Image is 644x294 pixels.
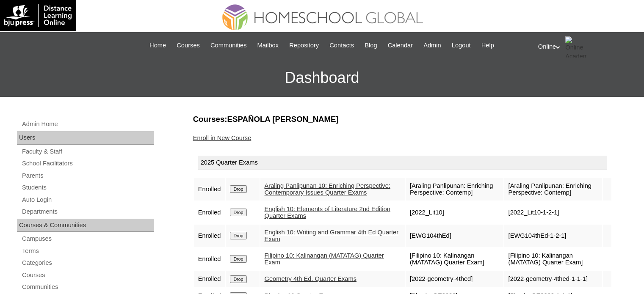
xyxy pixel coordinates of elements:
[21,206,154,217] a: Departments
[21,182,154,193] a: Students
[194,201,225,224] td: Enrolled
[406,248,503,270] td: [Filipino 10: Kalinangan (MATATAG) Quarter Exam]
[477,41,498,50] a: Help
[253,41,283,50] a: Mailbox
[21,282,154,292] a: Communities
[452,41,471,50] span: Logout
[481,41,494,50] span: Help
[257,41,279,50] span: Mailbox
[198,156,607,170] div: 2025 Quarter Exams
[285,41,323,50] a: Repository
[504,201,602,224] td: [2022_Lit10-1-2-1]
[406,225,503,247] td: [EWG104thEd]
[384,41,417,50] a: Calendar
[360,41,381,50] a: Blog
[419,41,445,50] a: Admin
[230,275,246,283] input: Drop
[406,201,503,224] td: [2022_Lit10]
[230,255,246,263] input: Drop
[504,271,602,287] td: [2022-geometry-4thed-1-1-1]
[365,41,377,50] span: Blog
[210,41,247,50] span: Communities
[21,258,154,268] a: Categories
[21,270,154,280] a: Courses
[230,209,246,216] input: Drop
[565,36,586,58] img: Online Academy
[17,131,154,145] div: Users
[265,252,384,266] a: Filipino 10: Kalinangan (MATATAG) Quarter Exam
[230,185,246,193] input: Drop
[325,41,358,50] a: Contacts
[21,146,154,157] a: Faculty & Staff
[21,195,154,205] a: Auto Login
[206,41,251,50] a: Communities
[17,219,154,232] div: Courses & Communities
[504,178,602,201] td: [Araling Panlipunan: Enriching Perspective: Contemp]
[193,135,252,141] a: Enroll in New Course
[230,232,246,239] input: Drop
[194,248,225,270] td: Enrolled
[289,41,319,50] span: Repository
[193,114,612,125] h3: Courses:ESPAÑOLA [PERSON_NAME]
[329,41,354,50] span: Contacts
[265,206,390,220] a: English 10: Elements of Literature 2nd Edition Quarter Exams
[423,41,441,50] span: Admin
[21,119,154,129] a: Admin Home
[21,170,154,181] a: Parents
[4,59,640,97] h3: Dashboard
[194,271,225,287] td: Enrolled
[21,158,154,169] a: School Facilitators
[504,225,602,247] td: [EWG104thEd-1-2-1]
[21,234,154,244] a: Campuses
[406,271,503,287] td: [2022-geometry-4thed]
[265,182,390,196] a: Araling Panlipunan 10: Enriching Perspective: Contemporary Issues Quarter Exams
[172,41,204,50] a: Courses
[265,275,357,282] a: Geometry 4th Ed. Quarter Exams
[21,246,154,256] a: Terms
[406,178,503,201] td: [Araling Panlipunan: Enriching Perspective: Contemp]
[538,36,636,58] div: Online
[194,225,225,247] td: Enrolled
[265,229,399,243] a: English 10: Writing and Grammar 4th Ed Quarter Exam
[504,248,602,270] td: [Filipino 10: Kalinangan (MATATAG) Quarter Exam]
[448,41,475,50] a: Logout
[145,41,170,50] a: Home
[4,4,72,27] img: logo-white.png
[194,178,225,201] td: Enrolled
[149,41,166,50] span: Home
[388,41,413,50] span: Calendar
[177,41,200,50] span: Courses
